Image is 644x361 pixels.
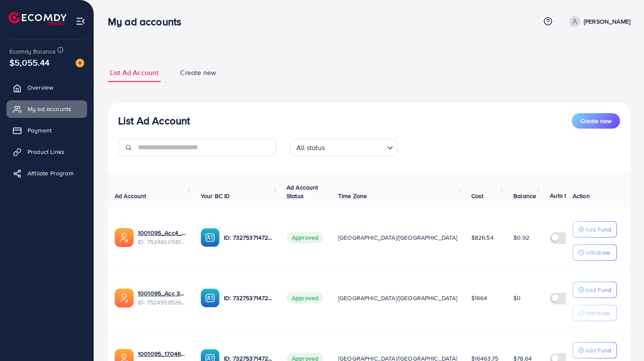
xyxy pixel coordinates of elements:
span: Create new [180,68,216,78]
div: Search for option [290,139,397,156]
img: logo [9,12,67,25]
span: Affiliate Program [27,169,73,177]
a: 1001095_Acc4_1751957612300 [138,229,187,237]
a: [PERSON_NAME] [566,16,630,27]
span: Action [573,192,590,200]
img: ic-ads-acc.e4c84228.svg [115,289,134,307]
span: $1664 [471,294,488,302]
button: Withdraw [573,305,617,321]
span: ID: 7524559526306070535 [138,298,187,307]
a: Overview [6,79,87,96]
span: My ad accounts [27,105,71,113]
span: Payment [27,126,52,135]
div: <span class='underline'>1001095_Acc 3_1751948238983</span></br>7524559526306070535 [138,289,187,307]
span: Ad Account Status [287,183,318,200]
span: $0.92 [513,233,529,242]
span: Balance [513,192,536,200]
span: Overview [27,83,53,92]
img: ic-ba-acc.ded83a64.svg [201,289,220,307]
div: <span class='underline'>1001095_Acc4_1751957612300</span></br>7524600581361696769 [138,229,187,246]
span: $5,055.44 [9,56,49,69]
a: 1001095_Acc 3_1751948238983 [138,289,187,298]
span: Create new [580,117,611,125]
span: [GEOGRAPHIC_DATA]/[GEOGRAPHIC_DATA] [338,233,458,242]
a: Payment [6,122,87,139]
p: Withdraw [585,247,610,258]
span: $0 [513,294,521,302]
p: Withdraw [585,308,610,318]
h3: List Ad Account [118,114,190,127]
img: ic-ba-acc.ded83a64.svg [201,228,220,247]
span: [GEOGRAPHIC_DATA]/[GEOGRAPHIC_DATA] [338,294,458,302]
a: My ad accounts [6,100,87,117]
button: Add Fund [573,221,617,238]
span: ID: 7524600581361696769 [138,238,187,246]
button: Create new [572,113,620,129]
p: Add Fund [585,285,611,295]
span: Cost [471,192,484,200]
span: Ecomdy Balance [9,47,56,56]
p: Add Fund [585,224,611,235]
span: Approved [287,232,324,243]
img: ic-ads-acc.e4c84228.svg [115,228,134,247]
span: Ad Account [115,192,147,200]
button: Add Fund [573,342,617,358]
span: Time Zone [338,192,367,200]
a: Affiliate Program [6,165,87,182]
h3: My ad accounts [108,15,188,28]
span: Product Links [27,147,64,156]
button: Withdraw [573,244,617,261]
p: ID: 7327537147282571265 [224,232,273,243]
input: Search for option [328,140,384,154]
a: Product Links [6,143,87,160]
p: ID: 7327537147282571265 [224,293,273,303]
button: Add Fund [573,282,617,298]
span: $826.54 [471,233,494,242]
img: image [76,59,84,67]
span: All status [295,141,327,154]
img: menu [76,16,85,26]
span: Approved [287,292,324,304]
a: 1001095_1704607619722 [138,349,187,358]
p: [PERSON_NAME] [584,16,630,27]
span: Your BC ID [201,192,230,200]
p: Add Fund [585,345,611,355]
p: Auto top-up [550,190,582,201]
span: List Ad Account [110,68,159,78]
